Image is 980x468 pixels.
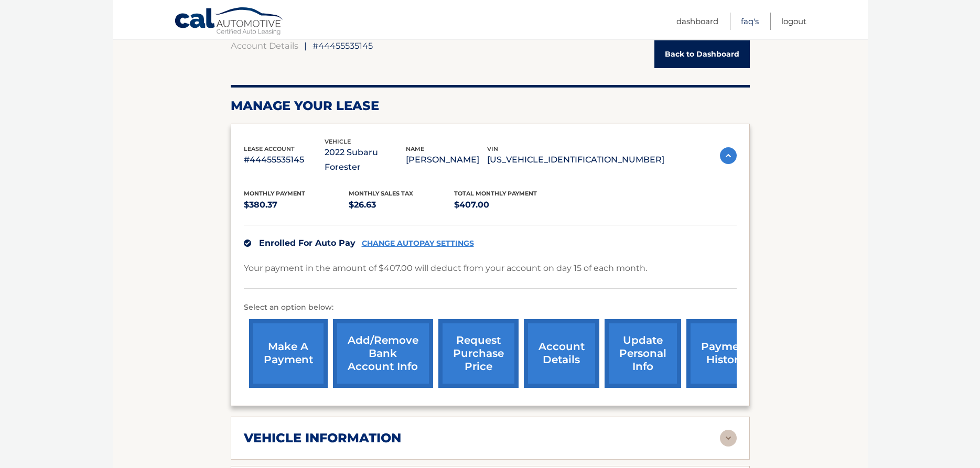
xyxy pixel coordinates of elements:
[325,145,406,175] p: 2022 Subaru Forester
[259,238,356,248] span: Enrolled For Auto Pay
[174,7,284,37] a: Cal Automotive
[741,13,759,30] a: FAQ's
[720,430,737,447] img: accordion-rest.svg
[406,145,424,153] span: name
[231,40,298,51] a: Account Details
[313,40,373,51] span: #44455535145
[349,190,413,197] span: Monthly sales Tax
[686,319,765,388] a: payment history
[487,153,664,167] p: [US_VEHICLE_IDENTIFICATION_NUMBER]
[487,145,498,153] span: vin
[244,261,647,276] p: Your payment in the amount of $407.00 will deduct from your account on day 15 of each month.
[244,145,295,153] span: lease account
[304,40,307,51] span: |
[524,319,599,388] a: account details
[325,138,351,145] span: vehicle
[362,239,474,248] a: CHANGE AUTOPAY SETTINGS
[244,198,349,212] p: $380.37
[454,190,537,197] span: Total Monthly Payment
[654,40,750,68] a: Back to Dashboard
[454,198,559,212] p: $407.00
[781,13,806,30] a: Logout
[244,430,401,446] h2: vehicle information
[720,147,737,164] img: accordion-active.svg
[244,153,325,167] p: #44455535145
[438,319,519,388] a: request purchase price
[231,98,750,114] h2: Manage Your Lease
[676,13,718,30] a: Dashboard
[249,319,328,388] a: make a payment
[244,301,737,314] p: Select an option below:
[244,190,305,197] span: Monthly Payment
[605,319,681,388] a: update personal info
[333,319,433,388] a: Add/Remove bank account info
[406,153,487,167] p: [PERSON_NAME]
[349,198,454,212] p: $26.63
[244,240,251,247] img: check.svg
